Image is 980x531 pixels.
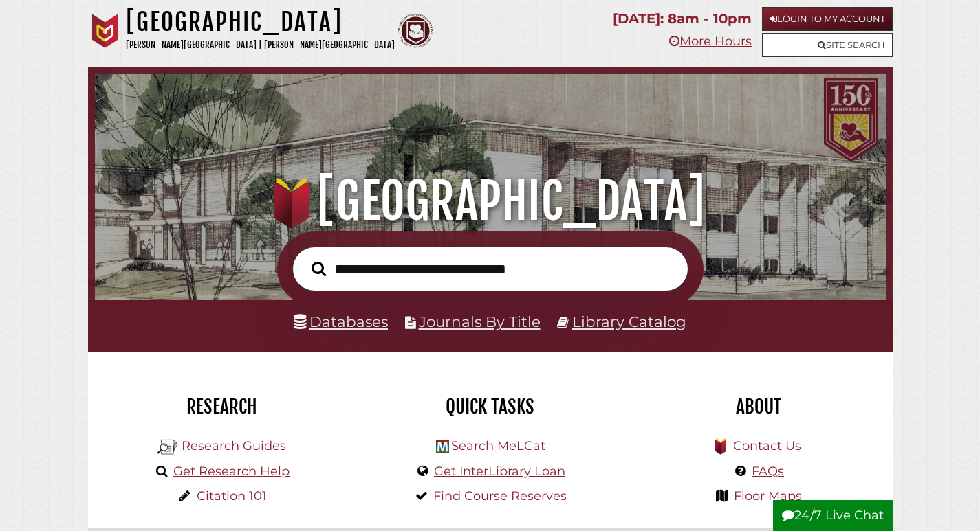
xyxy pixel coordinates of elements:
[451,438,545,453] a: Search MeLCat
[182,438,286,453] a: Research Guides
[88,14,122,48] img: Calvin University
[173,464,290,479] a: Get Research Help
[762,33,893,57] a: Site Search
[669,34,752,49] a: More Hours
[294,313,388,330] a: Databases
[98,395,346,418] h2: Research
[126,7,395,37] h1: [GEOGRAPHIC_DATA]
[197,488,267,504] a: Citation 101
[157,437,178,457] img: Hekman Library Logo
[312,261,326,277] i: Search
[734,488,802,504] a: Floor Maps
[398,14,433,48] img: Calvin Theological Seminary
[434,464,565,479] a: Get InterLibrary Loan
[433,488,567,504] a: Find Course Reserves
[126,37,395,53] p: [PERSON_NAME][GEOGRAPHIC_DATA] | [PERSON_NAME][GEOGRAPHIC_DATA]
[752,464,784,479] a: FAQs
[109,171,871,231] h1: [GEOGRAPHIC_DATA]
[436,440,449,453] img: Hekman Library Logo
[419,313,541,330] a: Journals By Title
[635,395,882,418] h2: About
[305,258,333,280] button: Search
[572,313,686,330] a: Library Catalog
[367,395,614,418] h2: Quick Tasks
[733,438,801,453] a: Contact Us
[613,7,752,31] p: [DATE]: 8am - 10pm
[762,7,893,31] a: Login to My Account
